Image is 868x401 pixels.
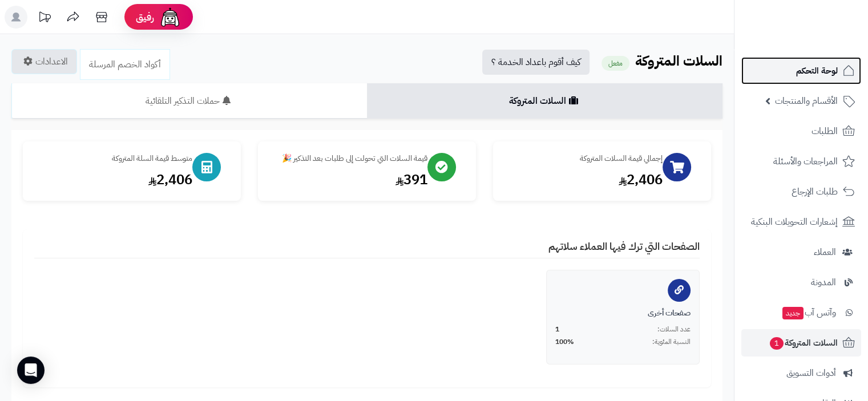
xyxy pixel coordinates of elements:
[814,244,836,260] span: العملاء
[555,325,559,334] span: 1
[751,214,838,230] span: إشعارات التحويلات البنكية
[34,153,192,164] div: متوسط قيمة السلة المتروكة
[741,359,861,387] a: أدوات التسويق
[741,118,861,145] a: الطلبات
[782,307,804,319] span: جديد
[741,238,861,266] a: العملاء
[367,83,722,119] a: السلات المتروكة
[482,50,590,75] a: كيف أقوم باعداد الخدمة ؟
[11,49,77,74] a: الاعدادات
[657,325,691,334] span: عدد السلات:
[269,170,427,189] div: 391
[555,307,691,319] div: صفحات أخرى
[811,274,836,290] span: المدونة
[34,170,192,189] div: 2,406
[11,83,367,119] a: حملات التذكير التلقائية
[741,148,861,175] a: المراجعات والأسئلة
[769,335,838,351] span: السلات المتروكة
[504,170,663,189] div: 2,406
[741,208,861,236] a: إشعارات التحويلات البنكية
[601,56,629,71] small: مفعل
[796,63,838,79] span: لوحة التحكم
[269,153,427,164] div: قيمة السلات التي تحولت إلى طلبات بعد التذكير 🎉
[504,153,663,164] div: إجمالي قيمة السلات المتروكة
[635,51,722,71] b: السلات المتروكة
[775,93,838,109] span: الأقسام والمنتجات
[741,269,861,296] a: المدونة
[17,357,45,384] div: Open Intercom Messenger
[741,329,861,357] a: السلات المتروكة1
[741,57,861,84] a: لوحة التحكم
[652,337,691,347] span: النسبة المئوية:
[34,241,700,258] h4: الصفحات التي ترك فيها العملاء سلاتهم
[555,337,574,347] span: 100%
[159,6,181,29] img: ai-face.png
[773,153,838,169] span: المراجعات والأسئلة
[792,184,838,200] span: طلبات الإرجاع
[80,49,170,80] a: أكواد الخصم المرسلة
[741,178,861,205] a: طلبات الإرجاع
[30,6,59,31] a: تحديثات المنصة
[786,365,836,381] span: أدوات التسويق
[781,305,836,321] span: وآتس آب
[741,299,861,326] a: وآتس آبجديد
[770,337,784,350] span: 1
[136,10,154,24] span: رفيق
[812,123,838,139] span: الطلبات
